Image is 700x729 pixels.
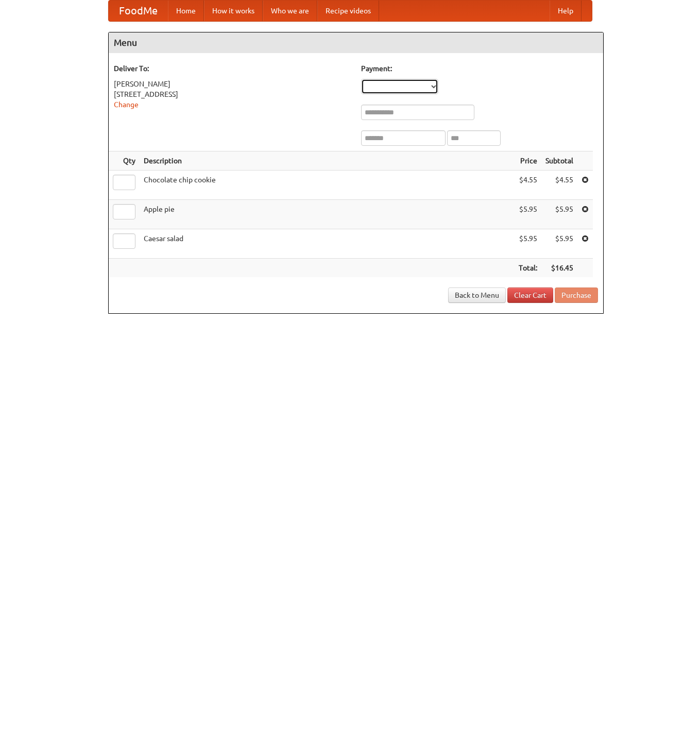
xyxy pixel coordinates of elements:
h5: Deliver To: [114,63,351,74]
h5: Payment: [361,63,598,74]
td: $4.55 [541,171,577,200]
th: Subtotal [541,151,577,171]
a: Who we are [263,1,317,21]
td: $5.95 [541,200,577,229]
a: Change [114,100,139,109]
td: $5.95 [515,229,541,259]
a: Home [168,1,204,21]
a: Help [550,1,582,21]
a: Recipe videos [317,1,379,21]
td: $5.95 [541,229,577,259]
a: FoodMe [109,1,168,21]
div: [STREET_ADDRESS] [114,89,351,99]
a: Back to Menu [448,287,506,303]
div: [PERSON_NAME] [114,79,351,89]
th: Qty [109,151,140,171]
td: Apple pie [140,200,515,229]
th: Description [140,151,515,171]
td: Chocolate chip cookie [140,171,515,200]
h4: Menu [109,32,603,53]
a: How it works [204,1,263,21]
td: $4.55 [515,171,541,200]
a: Clear Cart [507,287,553,303]
button: Purchase [555,287,598,303]
td: $5.95 [515,200,541,229]
th: Price [515,151,541,171]
th: $16.45 [541,259,577,278]
th: Total: [515,259,541,278]
td: Caesar salad [140,229,515,259]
